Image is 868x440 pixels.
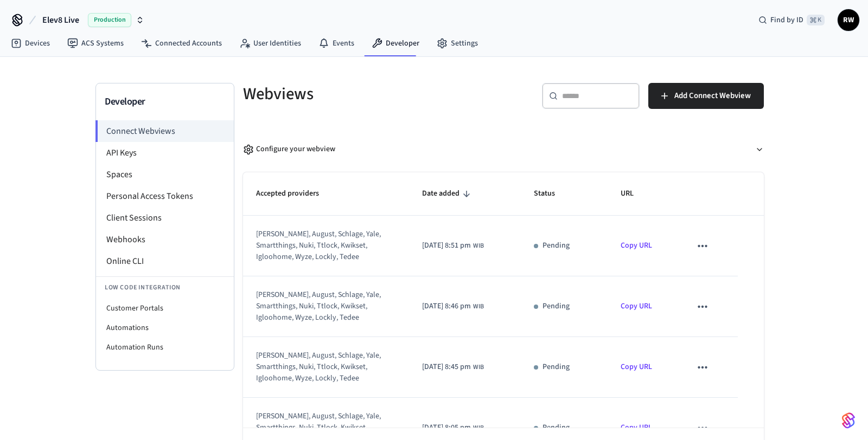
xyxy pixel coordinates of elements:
[422,240,471,251] span: [DATE] 8:51 pm
[243,83,497,105] h5: Webviews
[96,229,234,250] li: Webhooks
[621,185,648,202] span: URL
[363,34,428,53] a: Developer
[534,185,569,202] span: Status
[473,363,484,372] span: WIB
[422,361,484,373] div: Asia/Jakarta
[473,241,484,251] span: WIB
[132,34,231,53] a: Connected Accounts
[96,185,234,207] li: Personal Access Tokens
[621,240,652,251] a: Copy URL
[96,276,234,299] li: Low Code Integration
[542,361,570,373] p: Pending
[95,120,234,142] li: Connect Webviews
[96,207,234,229] li: Client Sessions
[422,185,474,202] span: Date added
[648,83,764,109] button: Add Connect Webview
[422,301,471,312] span: [DATE] 8:46 pm
[243,144,335,155] div: Configure your webview
[473,423,484,433] span: WIB
[838,9,859,31] button: RW
[256,185,333,202] span: Accepted providers
[96,142,234,164] li: API Keys
[422,422,484,433] div: Asia/Jakarta
[473,302,484,312] span: WIB
[807,15,825,25] span: ⌘ K
[96,164,234,185] li: Spaces
[42,14,79,27] span: Elev8 Live
[256,229,382,263] div: [PERSON_NAME], august, schlage, yale, smartthings, nuki, ttlock, kwikset, igloohome, wyze, lockly...
[542,422,570,433] p: Pending
[422,361,471,373] span: [DATE] 8:45 pm
[243,135,764,164] button: Configure your webview
[542,301,570,312] p: Pending
[621,301,652,312] a: Copy URL
[310,34,363,53] a: Events
[231,34,310,53] a: User Identities
[59,34,132,53] a: ACS Systems
[422,301,484,312] div: Asia/Jakarta
[96,250,234,272] li: Online CLI
[674,89,751,103] span: Add Connect Webview
[422,240,484,251] div: Asia/Jakarta
[621,422,652,433] a: Copy URL
[96,318,234,338] li: Automations
[770,15,803,25] span: Find by ID
[422,422,471,433] span: [DATE] 8:05 pm
[96,338,234,357] li: Automation Runs
[256,289,382,323] div: [PERSON_NAME], august, schlage, yale, smartthings, nuki, ttlock, kwikset, igloohome, wyze, lockly...
[2,34,59,53] a: Devices
[105,94,225,109] h3: Developer
[839,10,858,30] span: RW
[542,240,570,251] p: Pending
[842,412,855,429] img: SeamLogoGradient.69752ec5.svg
[750,10,833,30] div: Find by ID⌘ K
[428,34,487,53] a: Settings
[256,350,382,384] div: [PERSON_NAME], august, schlage, yale, smartthings, nuki, ttlock, kwikset, igloohome, wyze, lockly...
[621,361,652,372] a: Copy URL
[88,13,131,27] span: Production
[96,299,234,318] li: Customer Portals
